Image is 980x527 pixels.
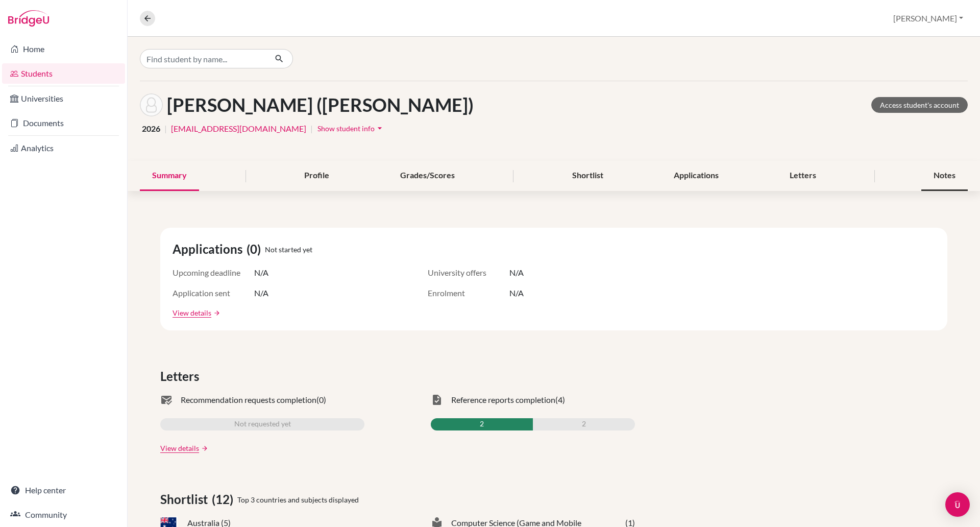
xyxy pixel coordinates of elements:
[142,123,160,135] span: 2026
[2,138,125,158] a: Analytics
[2,63,125,84] a: Students
[181,394,316,406] span: Recommendation requests completion
[388,161,467,191] div: Grades/Scores
[160,443,199,453] a: View details
[921,161,968,191] div: Notes
[8,10,49,27] img: Bridge-U
[247,240,265,258] span: (0)
[254,267,268,279] span: N/A
[234,418,291,430] span: Not requested yet
[661,161,731,191] div: Applications
[2,113,125,133] a: Documents
[160,367,203,386] span: Letters
[211,309,220,317] a: arrow_forward
[140,49,266,68] input: Find student by name...
[555,394,565,406] span: (4)
[582,418,586,430] span: 2
[375,123,385,133] i: arrow_drop_down
[2,480,125,500] a: Help center
[560,161,616,191] div: Shortlist
[428,287,509,299] span: Enrolment
[317,124,375,133] span: Show student info
[173,307,211,318] a: View details
[167,94,474,116] h1: [PERSON_NAME] ([PERSON_NAME])
[171,123,306,135] a: [EMAIL_ADDRESS][DOMAIN_NAME]
[480,418,484,430] span: 2
[945,492,970,517] div: Open Intercom Messenger
[2,39,125,59] a: Home
[173,287,254,299] span: Application sent
[871,97,968,113] a: Access student's account
[212,490,237,509] span: (12)
[2,88,125,109] a: Universities
[173,267,254,279] span: Upcoming deadline
[164,123,167,135] span: |
[173,240,247,258] span: Applications
[509,287,524,299] span: N/A
[199,445,208,452] a: arrow_forward
[431,394,443,406] span: task
[310,123,313,135] span: |
[428,267,509,279] span: University offers
[160,490,212,509] span: Shortlist
[140,93,163,116] img: Alexandra (Sasha) Shcheglova's avatar
[2,505,125,525] a: Community
[451,394,555,406] span: Reference reports completion
[316,394,326,406] span: (0)
[140,161,199,191] div: Summary
[237,494,359,505] span: Top 3 countries and subjects displayed
[254,287,268,299] span: N/A
[317,121,385,136] button: Show student infoarrow_drop_down
[777,161,828,191] div: Letters
[292,161,341,191] div: Profile
[889,9,968,28] button: [PERSON_NAME]
[509,267,524,279] span: N/A
[265,244,312,255] span: Not started yet
[160,394,173,406] span: mark_email_read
